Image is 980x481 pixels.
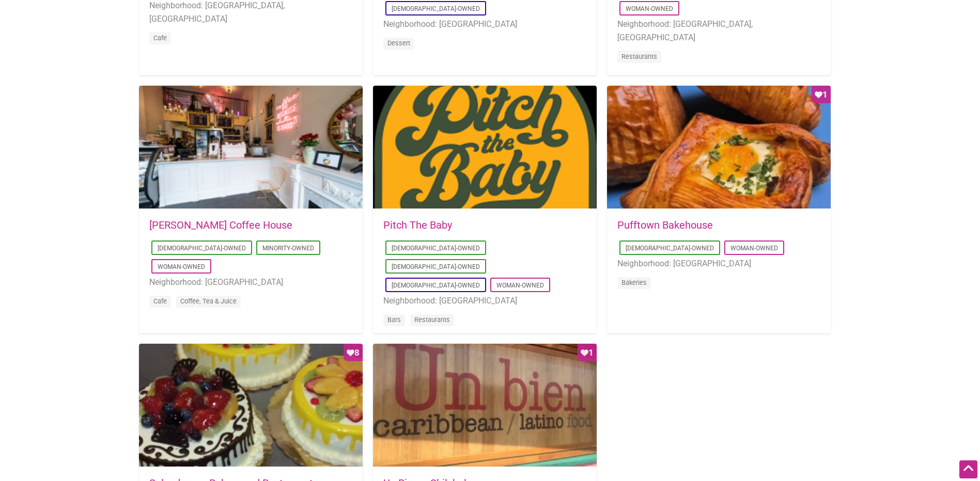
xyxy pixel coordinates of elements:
[617,18,820,44] li: Neighborhood: [GEOGRAPHIC_DATA], [GEOGRAPHIC_DATA]
[617,219,713,231] a: Pufftown Bakehouse
[617,257,820,270] li: Neighborhood: [GEOGRAPHIC_DATA]
[149,276,352,289] li: Neighborhood: [GEOGRAPHIC_DATA]
[149,219,292,231] a: [PERSON_NAME] Coffee House
[262,245,314,252] a: Minority-Owned
[153,297,167,305] a: Cafe
[387,316,401,324] a: Bars
[387,39,410,47] a: Dessert
[621,279,647,286] a: Bakeries
[158,263,205,270] a: Woman-Owned
[621,53,657,60] a: Restaurants
[414,316,450,324] a: Restaurants
[392,245,480,252] a: [DEMOGRAPHIC_DATA]-Owned
[392,282,480,289] a: [DEMOGRAPHIC_DATA]-Owned
[959,460,977,478] div: Scroll Back to Top
[392,5,480,12] a: [DEMOGRAPHIC_DATA]-Owned
[158,245,246,252] a: [DEMOGRAPHIC_DATA]-Owned
[180,297,237,305] a: Coffee, Tea & Juice
[383,294,586,308] li: Neighborhood: [GEOGRAPHIC_DATA]
[383,219,452,231] a: Pitch The Baby
[626,245,714,252] a: [DEMOGRAPHIC_DATA]-Owned
[383,18,586,31] li: Neighborhood: [GEOGRAPHIC_DATA]
[730,245,778,252] a: Woman-Owned
[153,34,167,42] a: Cafe
[626,5,673,12] a: Woman-Owned
[392,263,480,270] a: [DEMOGRAPHIC_DATA]-Owned
[496,282,544,289] a: Woman-Owned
